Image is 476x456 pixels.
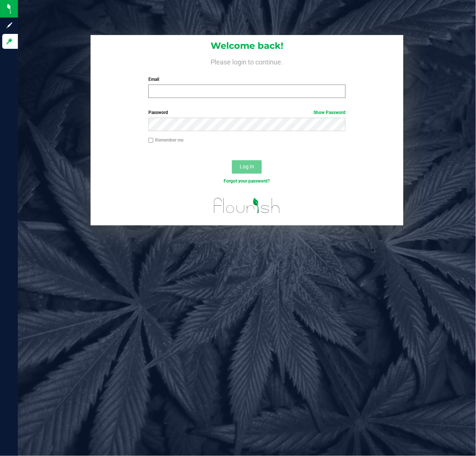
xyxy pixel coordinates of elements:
[232,160,262,174] button: Log In
[91,57,403,66] h4: Please login to continue.
[6,38,13,45] inline-svg: Log in
[148,137,183,143] label: Remember me
[148,76,346,83] label: Email
[313,110,346,115] a: Show Password
[240,164,254,170] span: Log In
[6,22,13,29] inline-svg: Sign up
[224,178,270,184] a: Forgot your password?
[208,192,286,219] img: flourish_logo.svg
[148,110,168,115] span: Password
[148,138,154,143] input: Remember me
[91,41,403,51] h1: Welcome back!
